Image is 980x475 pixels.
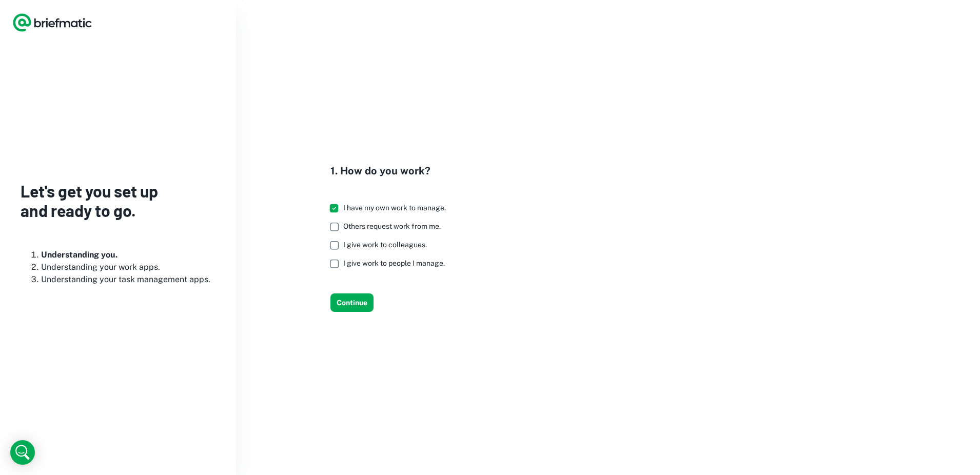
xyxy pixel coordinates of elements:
[330,293,374,312] button: Continue
[41,250,117,260] b: Understanding you.
[343,259,445,267] span: I give work to people I manage.
[21,181,215,221] h3: Let's get you set up and ready to go.
[343,222,441,230] span: Others request work from me.
[343,204,446,212] span: I have my own work to manage.
[10,440,35,465] div: Open Intercom Messenger
[41,273,215,286] li: Understanding your task management apps.
[330,163,454,179] h4: 1. How do you work?
[12,12,92,33] a: Logo
[343,241,427,249] span: I give work to colleagues.
[41,261,215,273] li: Understanding your work apps.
